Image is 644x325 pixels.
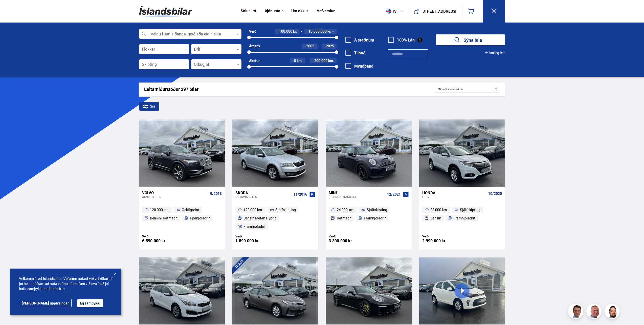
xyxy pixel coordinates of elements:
[419,187,505,250] a: Honda HR-V 10/2020 23 000 km. Sjálfskipting Bensín Framhjóladrif Verð: 2.990.000 kr.
[326,44,334,48] span: 2025
[294,192,307,196] span: 11/2016
[139,187,225,250] a: Volvo XC90 HYBRID 9/2018 120 000 km. Óskilgreint Bensín+Rafmagn Fjórhjóladrif Verð: 6.590.000 kr.
[4,2,19,17] button: Open LiveChat chat widget
[328,59,334,63] span: km.
[142,190,208,195] div: Volvo
[386,9,391,14] img: svg+xml;base64,PHN2ZyB4bWxucz0iaHR0cDovL3d3dy53My5vcmcvMjAwMC9zdmciIHdpZHRoPSI1MTIiIGhlaWdodD0iNT...
[232,187,318,250] a: Skoda Octavia G-TEC 11/2016 120 000 km. Sjálfskipting Bensín Metan Hybrid Framhjóladrif Verð: 1.5...
[569,304,584,320] img: FbJEzSuNWCJXmdc-.webp
[279,29,292,34] span: 100.000
[332,29,334,33] span: +
[345,64,373,68] label: Myndband
[364,215,386,221] span: Framhjóladrif
[291,9,308,14] a: Um okkur
[488,192,502,196] span: 10/2020
[605,304,620,320] img: nhp88E3Fdnt1Opn2.png
[142,239,182,243] div: 6.590.000 kr.
[410,4,459,18] a: [STREET_ADDRESS]
[460,207,480,213] span: Sjálfskipting
[424,9,454,13] button: [STREET_ADDRESS]
[387,192,401,196] span: 12/2021
[249,44,260,48] div: Árgerð
[19,299,72,307] a: [PERSON_NAME] upplýsingar
[314,58,327,63] span: 200.000
[243,207,263,213] span: 120 000 km.
[265,9,280,13] button: Þjónusta
[210,192,222,196] span: 9/2018
[388,38,415,42] label: 100% Lán
[337,207,354,213] span: 24 000 km.
[142,195,208,198] div: XC90 HYBRID
[422,190,486,195] div: Honda
[235,234,275,238] div: Verð:
[422,239,462,243] div: 2.990.000 kr.
[329,239,369,243] div: 3.390.000 kr.
[275,207,296,213] span: Sjálfskipting
[235,190,292,195] div: Skoda
[329,195,385,198] div: [PERSON_NAME] SE
[243,215,277,221] span: Bensín Metan Hybrid
[243,224,265,230] span: Framhjóladrif
[345,38,374,42] label: Á staðnum
[436,34,505,45] button: Sýna bíla
[249,59,260,63] div: Akstur
[485,51,505,55] button: Ítarleg leit
[430,207,448,213] span: 23 000 km.
[329,190,385,195] div: Mini
[19,276,113,291] span: Velkomin á vef Íslandsbílar. Vefurinn notast við vefkökur, ef þú heldur áfram að nota vefinn þá h...
[329,234,369,238] div: Verð:
[150,215,177,221] span: Bensín+Rafmagn
[190,215,210,221] span: Fjórhjóladrif
[235,239,275,243] div: 1.590.000 kr.
[384,4,407,19] button: is
[139,102,159,111] div: Sía
[77,299,103,307] button: Ég samþykki
[587,304,602,320] img: siFngHWaQ9KaOqBr.png
[317,9,336,14] a: Vefverslun
[294,58,296,63] span: 0
[293,29,297,33] span: kr.
[337,215,351,221] span: Rafmagn
[297,59,303,63] span: km.
[182,207,199,213] span: Óskilgreint
[306,44,314,48] span: 2005
[422,234,462,238] div: Verð:
[384,9,397,14] span: is
[326,187,411,250] a: Mini [PERSON_NAME] SE 12/2021 24 000 km. Sjálfskipting Rafmagn Framhjóladrif Verð: 3.390.000 kr.
[241,9,256,14] a: Söluskrá
[345,51,366,55] label: Tilboð
[144,87,434,92] div: Leitarniðurstöður 297 bílar
[422,195,486,198] div: HR-V
[235,195,292,198] div: Octavia G-TEC
[308,29,327,34] span: 10.000.000
[430,215,441,221] span: Bensín
[249,29,256,33] div: Verð
[142,234,182,238] div: Verð:
[150,207,169,213] span: 120 000 km.
[434,86,500,93] div: Skráð á söluskrá
[139,3,192,19] img: G0Ugv5HjCgRt.svg
[367,207,387,213] span: Sjálfskipting
[453,215,475,221] span: Framhjóladrif
[327,29,331,33] span: kr.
